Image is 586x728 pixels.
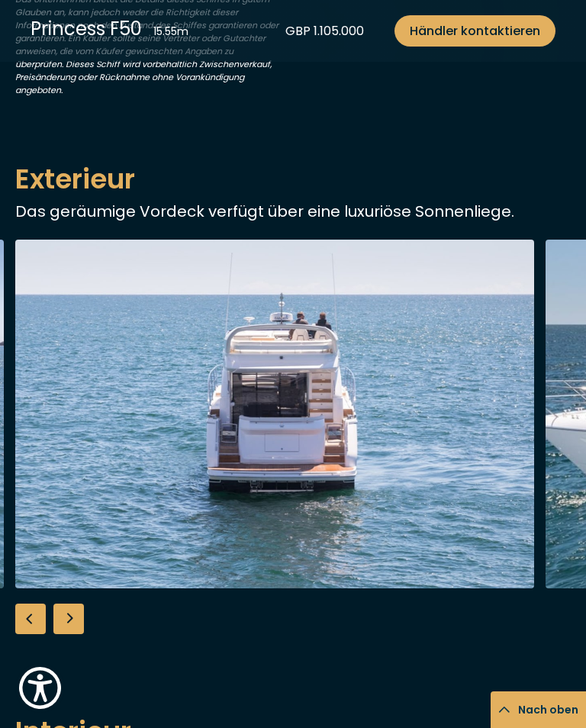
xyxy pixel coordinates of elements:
[285,21,364,40] div: GBP 1.105.000
[31,15,142,42] div: Princess F50
[15,200,571,223] p: Das geräumige Vordeck verfügt über eine luxuriöse Sonnenliege.
[15,158,571,200] h2: Exterieur
[410,21,540,40] span: Händler kontaktieren
[15,663,65,713] button: Show Accessibility Preferences
[491,691,586,728] button: Nach oben
[15,604,46,634] div: Previous slide
[153,24,188,40] div: 15.55 m
[15,240,534,588] img: Merk&Merk
[53,604,84,634] div: Next slide
[394,15,555,47] a: Händler kontaktieren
